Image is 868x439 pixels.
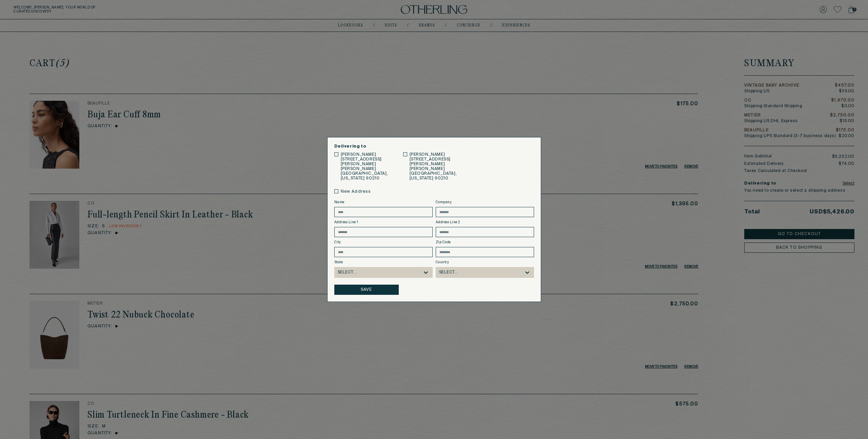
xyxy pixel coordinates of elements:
input: state-dropdown [357,270,358,275]
label: Zip Code [436,240,534,244]
span: [PERSON_NAME] [341,152,396,157]
span: [PERSON_NAME] [410,152,465,157]
label: State [334,260,433,264]
span: [PERSON_NAME][GEOGRAPHIC_DATA] , [US_STATE] 90210 [410,167,465,181]
label: City [334,240,433,244]
button: Save [334,285,399,295]
label: New Address [341,189,371,195]
div: Select... [338,270,357,275]
label: Address Line 2 [436,220,534,224]
label: Name [334,200,433,204]
label: Country [436,260,534,264]
label: Company [436,200,534,204]
label: Address Line 1 [334,220,433,224]
span: [PERSON_NAME][GEOGRAPHIC_DATA] , [US_STATE] 90210 [341,167,396,181]
input: country-dropdown [458,270,459,275]
span: [STREET_ADDRESS][PERSON_NAME] [341,157,396,167]
p: Delivering to [334,144,534,149]
div: Select... [439,270,458,275]
span: [STREET_ADDRESS][PERSON_NAME] [410,157,465,167]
